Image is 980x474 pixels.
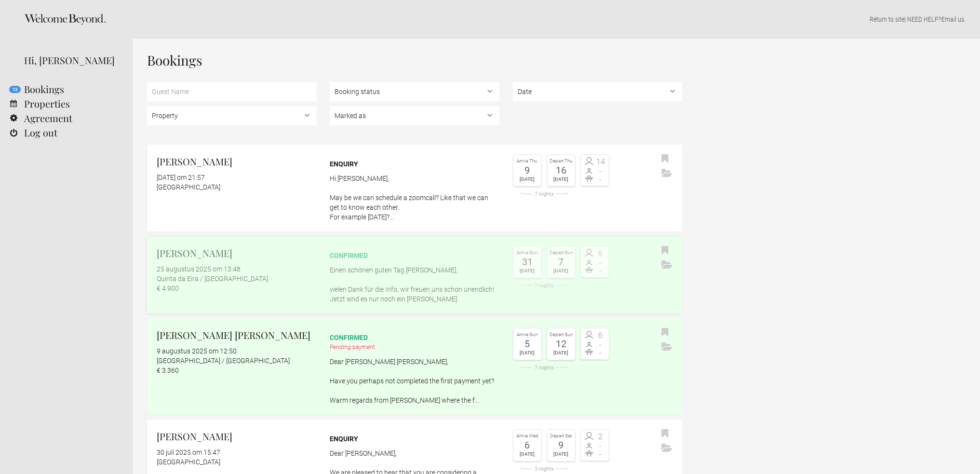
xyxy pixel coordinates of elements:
button: Bookmark [659,152,671,166]
span: 2 [595,433,606,441]
div: Enquiry [330,159,499,169]
h2: [PERSON_NAME] [157,246,317,260]
div: Arrive Sun [516,249,539,257]
div: [DATE] [550,267,573,275]
div: [DATE] [516,175,539,184]
flynt-date-display: [DATE] om 21:57 [157,174,205,181]
div: 6 [516,440,539,450]
input: Guest Name [147,82,317,101]
button: Archive [659,340,675,354]
div: 7 nights [513,191,576,197]
h2: [PERSON_NAME] [PERSON_NAME] [157,328,317,342]
flynt-date-display: 9 augustus 2025 om 12:50 [157,347,237,355]
span: 14 [595,158,606,166]
span: - [595,176,606,183]
flynt-date-display: 25 augustus 2025 om 13:48 [157,265,241,273]
flynt-currency: € 4.900 [157,284,179,292]
div: Arrive Thu [516,157,539,165]
button: Archive [659,441,675,456]
p: | NEED HELP? . [147,14,966,24]
div: 12 [550,339,573,349]
select: , , , [330,106,499,125]
span: - [595,349,606,357]
p: Dear [PERSON_NAME] [PERSON_NAME], Have you perhaps not completed the first payment yet? Warm rega... [330,357,499,405]
button: Bookmark [659,427,671,441]
span: - [595,341,606,349]
div: Arrive Wed [516,432,539,440]
div: Depart Thu [550,157,573,165]
div: 7 [550,257,573,267]
div: [DATE] [516,267,539,275]
p: Einen schönen guten Tag [PERSON_NAME], vielen Dank für die Info, wir freuen uns schon unendlich! ... [330,265,499,304]
div: 5 [516,339,539,349]
span: 6 [595,250,606,257]
flynt-date-display: 30 juli 2025 om 15:47 [157,448,220,456]
div: 31 [516,257,539,267]
div: Arrive Sun [516,331,539,339]
select: , , [330,82,499,101]
button: Archive [659,258,675,272]
div: Depart Sat [550,432,573,440]
select: , [513,82,683,101]
span: - [595,267,606,275]
div: 9 [550,440,573,450]
div: 7 nights [513,365,576,370]
button: Bookmark [659,325,671,340]
div: Enquiry [330,434,499,444]
a: [PERSON_NAME] 25 augustus 2025 om 13:48 Quinta da Eira / [GEOGRAPHIC_DATA] € 4.900 confirmed Eine... [147,236,682,313]
div: Hi, [PERSON_NAME] [24,53,118,68]
div: Pending payment [330,342,499,352]
div: [DATE] [550,175,573,184]
span: - [595,167,606,175]
div: confirmed [330,333,499,342]
div: Quinta da Eira / [GEOGRAPHIC_DATA] [157,274,317,284]
div: [DATE] [550,349,573,357]
div: confirmed [330,251,499,260]
h2: [PERSON_NAME] [157,429,317,444]
div: 16 [550,165,573,175]
div: 3 nights [513,466,576,472]
div: Depart Sun [550,331,573,339]
div: [DATE] [550,450,573,459]
div: [GEOGRAPHIC_DATA] [157,182,317,192]
div: 7 nights [513,283,576,288]
span: 6 [595,332,606,339]
span: - [595,450,606,458]
a: [PERSON_NAME] [DATE] om 21:57 [GEOGRAPHIC_DATA] Enquiry Hi [PERSON_NAME], May be we can schedule ... [147,145,682,231]
flynt-currency: € 3.360 [157,366,179,374]
a: Return to site [870,15,904,23]
div: [DATE] [516,450,539,459]
h1: Bookings [147,53,682,68]
a: Email us [941,15,964,23]
p: Hi [PERSON_NAME], May be we can schedule a zoomcall? Like that we can get to know each other. For... [330,174,499,222]
div: 9 [516,165,539,175]
div: Depart Sun [550,249,573,257]
button: Archive [659,166,675,181]
a: [PERSON_NAME] [PERSON_NAME] 9 augustus 2025 om 12:50 [GEOGRAPHIC_DATA] / [GEOGRAPHIC_DATA] € 3.36... [147,318,682,415]
span: - [595,259,606,267]
span: - [595,442,606,450]
div: [DATE] [516,349,539,357]
h2: [PERSON_NAME] [157,154,317,169]
button: Bookmark [659,244,671,258]
flynt-notification-badge: 13 [9,86,21,93]
div: [GEOGRAPHIC_DATA] / [GEOGRAPHIC_DATA] [157,356,317,366]
div: [GEOGRAPHIC_DATA] [157,457,317,467]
